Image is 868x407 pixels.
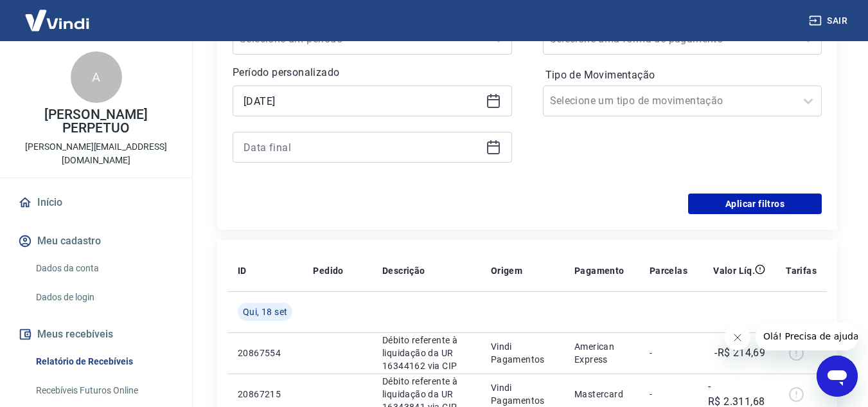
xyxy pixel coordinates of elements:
[238,264,247,277] p: ID
[313,264,343,277] p: Pedido
[10,108,182,135] p: [PERSON_NAME] PERPETUO
[756,322,858,350] iframe: Mensagem da empresa
[574,388,629,401] p: Mastercard
[71,51,122,103] div: A
[574,340,629,366] p: American Express
[545,68,820,83] label: Tipo de Movimentação
[806,9,853,33] button: Sair
[650,388,687,401] p: -
[31,348,177,375] a: Relatório de Recebíveis
[650,347,687,359] p: -
[786,264,817,277] p: Tarifas
[650,264,687,277] p: Parcelas
[574,264,624,277] p: Pagamento
[713,264,755,277] p: Valor Líq.
[31,255,177,282] a: Dados da conta
[491,381,554,407] p: Vindi Pagamentos
[817,356,858,397] iframe: Botão para abrir a janela de mensagens
[725,325,750,350] iframe: Fechar mensagem
[382,264,425,277] p: Descrição
[15,320,177,348] button: Meus recebíveis
[10,140,182,167] p: [PERSON_NAME][EMAIL_ADDRESS][DOMAIN_NAME]
[15,188,177,217] a: Início
[31,284,177,311] a: Dados de login
[491,264,522,277] p: Origem
[244,91,481,111] input: Data inicial
[31,377,177,404] a: Recebíveis Futuros Online
[8,9,108,19] span: Olá! Precisa de ajuda?
[491,340,554,366] p: Vindi Pagamentos
[244,138,481,157] input: Data final
[688,194,822,214] button: Aplicar filtros
[238,388,292,401] p: 20867215
[714,345,765,361] p: -R$ 214,69
[15,1,99,40] img: Vindi
[233,65,512,80] p: Período personalizado
[243,305,287,318] span: Qui, 18 set
[382,334,470,372] p: Débito referente à liquidação da UR 16344162 via CIP
[15,227,177,255] button: Meu cadastro
[238,347,292,359] p: 20867554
